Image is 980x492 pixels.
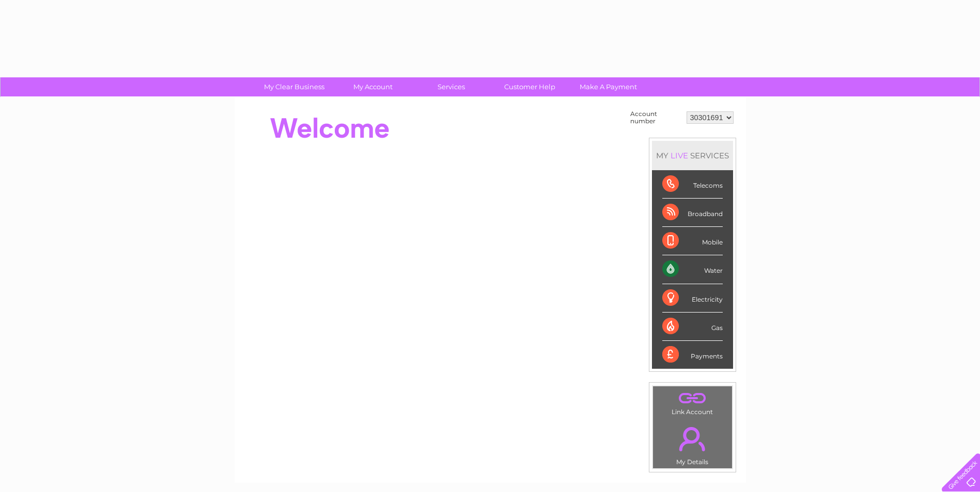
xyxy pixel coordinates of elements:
a: My Clear Business [252,77,337,96]
a: . [656,421,729,457]
div: Mobile [662,227,723,255]
a: . [656,389,729,407]
td: Link Account [652,386,733,418]
a: My Account [330,77,415,96]
td: Account number [628,108,684,127]
td: My Details [652,418,733,469]
div: Gas [662,313,723,341]
a: Make A Payment [566,77,651,96]
div: Telecoms [662,170,723,199]
div: Water [662,255,723,284]
div: LIVE [668,151,690,160]
div: MY SERVICES [652,141,733,170]
div: Payments [662,341,723,369]
div: Broadband [662,199,723,227]
div: Electricity [662,284,723,313]
a: Customer Help [487,77,572,96]
a: Services [409,77,494,96]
